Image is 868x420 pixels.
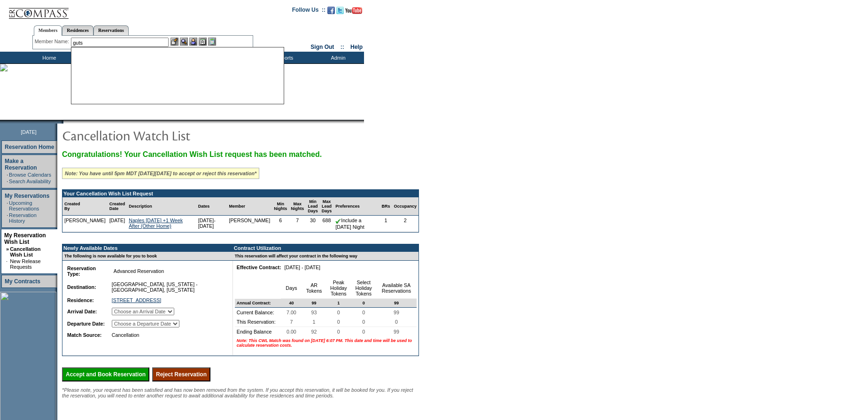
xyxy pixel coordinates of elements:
[351,278,376,299] td: Select Holiday Tokens
[67,297,94,303] b: Residence:
[341,44,344,50] span: ::
[9,179,51,184] a: Search Availability
[21,52,75,63] td: Home
[110,280,225,295] td: [GEOGRAPHIC_DATA], [US_STATE] - [GEOGRAPHIC_DATA], [US_STATE]
[62,367,149,381] input: Accept and Book Reservation
[327,9,335,15] a: Become our fan on Facebook
[235,327,281,336] td: Ending Balance
[235,299,281,308] td: Annual Contract:
[285,308,298,317] span: 7.00
[6,258,9,270] td: ·
[7,200,8,211] td: ·
[235,336,417,350] td: Note: This CWL Match was found on [DATE] 6:07 PM. This date and time will be used to calculate re...
[196,216,227,232] td: [DATE]- [DATE]
[311,317,318,327] span: 1
[326,278,351,299] td: Peak Holiday Tokens
[306,216,320,232] td: 30
[376,278,417,299] td: Available SA Reservations
[10,246,40,257] a: Cancellation Wish List
[180,38,188,46] img: View
[289,197,306,216] td: Max Nights
[335,327,342,336] span: 0
[5,158,37,171] a: Make a Reservation
[9,212,37,224] a: Reservation History
[237,264,281,270] b: Effective Contract:
[310,44,334,50] a: Sign Out
[170,38,178,46] img: b_edit.gif
[335,308,342,317] span: 0
[63,120,64,124] img: blank.gif
[62,244,227,252] td: Newly Available Dates
[62,126,250,145] img: pgTtlCancellationNotification.gif
[196,197,227,216] td: Dates
[393,317,400,327] span: 0
[306,197,320,216] td: Min Lead Days
[227,216,272,232] td: [PERSON_NAME]
[62,216,108,232] td: [PERSON_NAME]
[5,144,54,150] a: Reservation Home
[62,150,322,158] span: Congratulations! Your Cancellation Wish List request has been matched.
[7,212,8,224] td: ·
[67,321,105,327] b: Departure Date:
[67,309,97,314] b: Arrival Date:
[233,244,418,252] td: Contract Utilization
[108,216,127,232] td: [DATE]
[302,278,326,299] td: AR Tokens
[9,172,51,178] a: Browse Calendars
[108,197,127,216] td: Created Date
[281,278,302,299] td: Days
[310,52,364,63] td: Admin
[288,317,294,327] span: 7
[360,317,367,327] span: 0
[7,179,8,184] td: ·
[327,7,335,14] img: Become our fan on Facebook
[5,193,49,199] a: My Reservations
[345,9,362,15] a: Subscribe to our YouTube Channel
[310,308,319,317] span: 93
[333,216,380,232] td: Include a [DATE] Night
[189,38,197,46] img: Impersonate
[360,308,367,317] span: 0
[4,232,46,245] a: My Reservation Wish List
[272,216,289,232] td: 6
[345,7,362,14] img: Subscribe to our YouTube Channel
[336,7,344,14] img: Follow us on Twitter
[320,197,334,216] td: Max Lead Days
[392,308,401,317] span: 99
[335,299,341,307] span: 1
[336,9,344,15] a: Follow us on Twitter
[335,317,342,327] span: 0
[380,216,392,232] td: 1
[208,38,216,46] img: b_calculator.gif
[34,25,62,36] a: Members
[235,317,281,327] td: This Reservation:
[392,327,401,336] span: 99
[392,216,418,232] td: 2
[10,258,40,270] a: New Release Requests
[289,216,306,232] td: 7
[21,129,37,135] span: [DATE]
[380,197,392,216] td: BRs
[127,197,196,216] td: Description
[235,308,281,317] td: Current Balance:
[320,216,334,232] td: 688
[333,197,380,216] td: Preferences
[310,327,319,336] span: 92
[199,38,207,46] img: Reservations
[62,387,413,398] span: *Please note, your request has been satisfied and has now been removed from the system. If you ac...
[112,266,166,276] span: Advanced Reservation
[227,197,272,216] td: Member
[65,171,256,176] i: Note: You have until 5pm MDT [DATE][DATE] to accept or reject this reservation*
[62,190,418,197] td: Your Cancellation Wish List Request
[35,38,71,46] div: Member Name:
[360,327,367,336] span: 0
[361,299,367,307] span: 0
[392,299,401,307] span: 99
[62,252,227,261] td: The following is now available for you to book
[5,278,40,285] a: My Contracts
[93,25,129,35] a: Reservations
[392,197,418,216] td: Occupancy
[310,299,318,307] span: 99
[7,172,8,178] td: ·
[60,120,63,124] img: promoShadowLeftCorner.gif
